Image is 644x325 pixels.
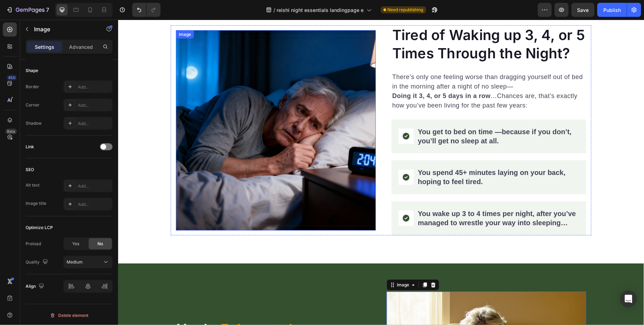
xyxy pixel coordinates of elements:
div: Shadow [26,120,42,126]
div: Optimize LCP [26,225,53,231]
div: Alt text [26,182,40,188]
div: Quality [26,258,49,267]
img: gempages_562776322053505958-246ccdf0-c59d-445e-8642-bef2f8b5a622.png [280,150,296,165]
span: Medium [67,259,83,265]
div: Link [26,144,34,150]
div: Add... [78,102,111,109]
div: Beta [5,129,17,134]
div: SEO [26,167,34,173]
span: Yes [72,241,79,247]
button: 7 [3,3,52,17]
div: Preload [26,241,41,247]
span: Need republishing [388,7,423,13]
div: Publish [603,6,621,14]
p: Image [34,25,94,33]
p: You wake up 3 to 4 times per night, after you’ve managed to wrestle your way into sleeping… [300,189,460,208]
img: gempages_562776322053505958-246ccdf0-c59d-445e-8642-bef2f8b5a622.png [280,191,296,206]
span: Save [577,7,589,13]
div: Add... [78,183,111,189]
iframe: To enrich screen reader interactions, please activate Accessibility in Grammarly extension settings [118,20,644,325]
div: Align [26,282,46,291]
button: Publish [597,3,627,17]
div: Corner [26,102,40,108]
span: reishi night essentials landingpage e [277,6,364,14]
img: gempages_562776322053505958-246ccdf0-c59d-445e-8642-bef2f8b5a622.png [280,109,296,124]
div: Shape [26,67,38,74]
span: Exhausted [102,301,174,318]
p: Settings [35,43,54,51]
div: Border [26,84,39,90]
span: / [274,6,276,14]
p: Advanced [69,43,93,51]
div: Open Intercom Messenger [620,291,637,307]
div: Delete element [50,311,88,320]
span: No [97,241,103,247]
div: Image [277,262,292,268]
p: There’s only one feeling worse than dragging yourself out of bed in the morning after a night of ... [274,53,467,91]
div: 450 [7,75,17,80]
div: Add... [78,201,111,208]
div: Undo/Redo [132,3,161,17]
div: Image title [26,200,46,207]
button: Medium [63,256,113,268]
p: You get to bed on time —because if you don’t, you’ll get no sleep at all. [300,108,460,126]
div: Add... [78,121,111,127]
h2: You’re . [58,300,246,319]
strong: Doing it 3, 4, or 5 days in a row [274,73,373,80]
p: 7 [46,6,49,14]
div: Add... [78,84,111,90]
p: You spend 45+ minutes laying on your back, hoping to feel tired. [300,148,460,167]
button: Delete element [26,310,113,321]
button: Save [571,3,595,17]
